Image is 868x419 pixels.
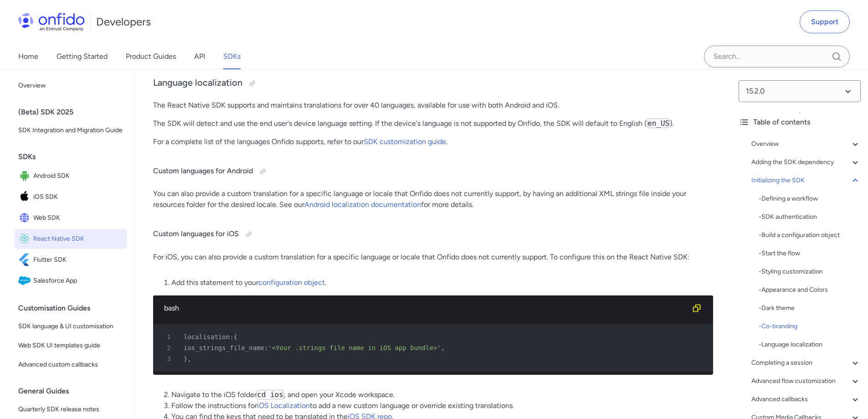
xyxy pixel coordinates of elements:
[759,193,861,204] a: -Defining a workflow
[647,119,670,128] code: en_US
[759,230,861,241] a: -Build a configuration object
[688,299,706,317] button: Copy code snippet button
[18,382,131,400] div: General Guides
[33,253,123,266] span: Flutter SDK
[184,355,187,362] span: }
[15,250,127,270] a: IconFlutter SDKFlutter SDK
[751,394,861,405] a: Advanced callbacks
[18,44,38,69] a: Home
[234,333,237,341] span: {
[171,277,713,288] li: Add this statement to your .
[759,212,861,222] a: -SDK authentication
[751,157,861,168] a: Adding the SDK dependency
[15,121,127,140] a: SDK Integration and Migration Guide
[759,303,861,314] div: - Dark theme
[164,303,688,314] div: bash
[153,252,713,263] p: For iOS, you can also provide a custom translation for a specific language or locale that Onfido ...
[18,404,123,415] span: Quarterly SDK release notes
[15,317,127,336] a: SDK language & UI customisation
[96,15,151,29] h1: Developers
[15,271,127,291] a: IconSalesforce AppSalesforce App
[759,266,861,277] a: -Styling customization
[15,187,127,207] a: IconiOS SDKiOS SDK
[759,321,861,332] div: - Co-branding
[153,164,713,179] h4: Custom languages for Android
[15,77,127,95] a: Overview
[268,344,441,352] span: '<Your .strings file name in iOS app bundle>'
[759,266,861,277] div: - Styling customization
[759,248,861,259] a: -Start the flow
[18,103,131,121] div: (Beta) SDK 2025
[126,44,176,69] a: Product Guides
[153,100,713,111] p: The React Native SDK supports and maintains translations for over 40 languages, available for use...
[759,230,861,241] div: - Build a configuration object
[15,336,127,355] a: Web SDK UI templates guide
[184,333,234,341] span: localisation:
[157,331,177,342] span: 1
[759,339,861,350] a: -Language localization
[194,44,205,69] a: API
[171,400,713,411] li: Follow the instructions for to add a new custom language or override existing translations.
[18,359,123,370] span: Advanced custom callbacks
[258,278,325,287] a: configuration object
[759,285,861,295] div: - Appearance and Colors
[18,212,33,224] img: IconWeb SDK
[18,253,33,266] img: IconFlutter SDK
[18,80,123,91] span: Overview
[33,170,123,182] span: Android SDK
[759,248,861,259] div: - Start the flow
[739,117,861,128] div: Table of contents
[257,390,284,399] code: cd ios
[18,125,123,136] span: SDK Integration and Migration Guide
[157,353,177,364] span: 3
[704,46,850,67] input: Onfido search input field
[441,344,445,352] span: ,
[157,342,177,353] span: 2
[257,401,310,410] a: iOS Localization
[18,340,123,351] span: Web SDK UI templates guide
[304,200,421,209] a: Android localization documentation
[759,212,861,222] div: - SDK authentication
[223,44,241,69] a: SDKs
[759,303,861,314] a: -Dark theme
[759,321,861,332] a: -Co-branding
[56,44,108,69] a: Getting Started
[18,299,131,317] div: Customisation Guides
[15,166,127,186] a: IconAndroid SDKAndroid SDK
[15,356,127,374] a: Advanced custom callbacks
[153,188,713,210] p: You can also provide a custom translation for a specific language or locale that Onfido does not ...
[751,175,861,186] a: Initializing the SDK
[15,400,127,419] a: Quarterly SDK release notes
[751,139,861,150] a: Overview
[759,285,861,295] a: -Appearance and Colors
[18,170,33,182] img: IconAndroid SDK
[153,76,713,91] h3: Language localization
[153,227,713,242] h4: Custom languages for iOS
[18,233,33,245] img: IconReact Native SDK
[15,229,127,249] a: IconReact Native SDKReact Native SDK
[153,136,713,147] p: For a complete list of the languages Onfido supports, refer to our .
[18,274,33,287] img: IconSalesforce App
[800,10,850,33] a: Support
[33,233,123,245] span: React Native SDK
[153,118,713,129] p: The SDK will detect and use the end user's device language setting. If the device's language is n...
[18,13,85,31] img: Onfido Logo
[18,191,33,203] img: IconiOS SDK
[33,274,123,287] span: Salesforce App
[187,355,191,362] span: ,
[759,193,861,204] div: - Defining a workflow
[18,321,123,332] span: SDK language & UI customisation
[751,357,861,368] a: Completing a session
[184,344,268,352] span: ios_strings_file_name:
[33,212,123,224] span: Web SDK
[171,389,713,400] li: Navigate to the iOS folder , and open your Xcode workspace.
[751,376,861,387] a: Advanced flow customization
[759,339,861,350] div: - Language localization
[18,148,131,166] div: SDKs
